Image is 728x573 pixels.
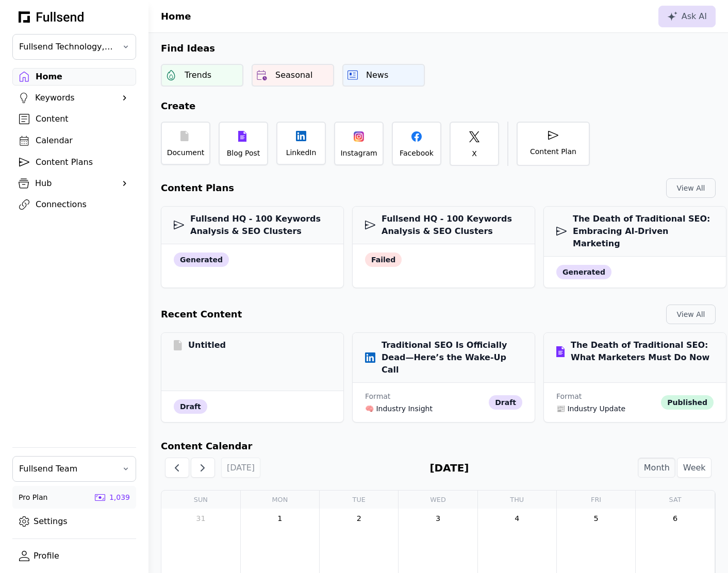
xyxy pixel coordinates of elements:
a: Friday [591,491,601,509]
a: Saturday [669,491,682,509]
a: Calendar [12,132,136,149]
h2: Recent Content [161,307,242,322]
div: View All [675,183,707,193]
div: Content [36,113,129,125]
a: Connections [12,196,136,213]
div: X [472,148,477,159]
a: Wednesday [430,491,446,509]
button: Ask AI [658,6,716,27]
div: Content Plans [36,156,129,168]
button: Fullsend Team [12,456,136,482]
a: Home [12,68,136,86]
div: published [661,395,714,410]
h3: The Death of Traditional SEO: What Marketers Must Do Now [556,339,714,364]
h2: [DATE] [429,460,469,476]
h1: Home [161,9,191,24]
button: Fullsend Technology, Inc. [12,34,136,60]
h3: Fullsend HQ - 100 Keywords Analysis & SEO Clusters [174,213,331,238]
a: September 2, 2025 [351,511,367,526]
div: generated [174,252,229,267]
a: September 6, 2025 [668,511,683,526]
h2: Find Ideas [148,41,728,56]
h2: Content Plans [161,181,234,195]
a: September 3, 2025 [430,511,445,526]
div: Home [36,71,129,83]
div: Facebook [400,148,434,158]
div: Format [365,391,485,401]
a: September 1, 2025 [272,511,288,526]
div: draft [174,399,207,414]
a: Tuesday [353,491,366,509]
div: Pro Plan [19,492,47,502]
div: Failed [365,252,402,267]
div: Hub [35,177,113,190]
div: 🧠 Industry Insight [365,403,485,414]
button: Month [638,458,675,478]
a: Thursday [510,491,524,509]
div: LinkedIn [286,147,317,158]
div: View All [675,309,707,319]
div: News [366,69,388,81]
div: Content Plan [530,146,576,157]
a: Settings [12,513,136,530]
div: Instagram [340,148,377,158]
h3: Traditional SEO Is Officially Dead—Here’s the Wake-Up Call [365,339,522,376]
h3: Fullsend HQ - 100 Keywords Analysis & SEO Clusters [365,213,522,238]
span: Fullsend Team [19,463,115,475]
button: Week [677,458,712,478]
div: Keywords [35,92,113,104]
a: Content [12,110,136,128]
a: August 31, 2025 [193,511,208,526]
a: Sunday [194,491,208,509]
div: Format [556,391,657,401]
a: Profile [12,547,136,565]
div: Document [167,147,205,158]
div: Connections [36,198,129,211]
button: View All [666,305,716,324]
div: generated [556,265,611,279]
h3: Untitled [174,339,226,351]
a: September 5, 2025 [588,511,604,526]
span: Fullsend Technology, Inc. [19,41,115,53]
button: [DATE] [221,458,261,478]
a: September 4, 2025 [509,511,525,526]
div: draft [489,395,522,410]
div: Trends [185,69,211,81]
a: Monday [272,491,288,509]
div: Calendar [36,134,129,147]
h2: Content Calendar [161,439,716,453]
a: Content Plans [12,154,136,171]
button: Previous Month [165,458,189,478]
h2: Create [148,99,728,113]
div: 1,039 [109,492,130,502]
div: 📰 Industry Update [556,403,657,414]
div: Ask AI [667,10,707,23]
h3: The Death of Traditional SEO: Embracing AI-Driven Marketing [556,213,714,250]
button: View All [666,178,716,198]
div: Seasonal [275,69,312,81]
button: Next Month [191,458,215,478]
div: Blog Post [227,148,260,158]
